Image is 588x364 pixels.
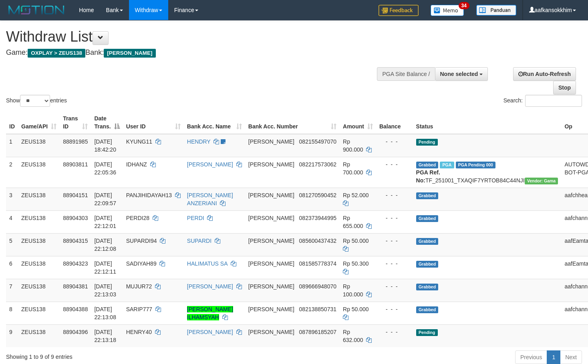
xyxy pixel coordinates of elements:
span: OXPLAY > ZEUS138 [28,49,85,58]
span: Grabbed [416,284,439,290]
span: Copy 082138850731 to clipboard [299,306,336,312]
span: 88904315 [63,238,88,244]
button: None selected [435,67,488,81]
td: 3 [6,188,18,210]
span: Rp 700.000 [343,161,363,176]
span: Rp 900.000 [343,138,363,153]
label: Show entries [6,95,67,107]
span: [PERSON_NAME] [248,161,294,168]
div: - - - [379,160,410,168]
span: 34 [459,2,469,9]
td: ZEUS138 [18,188,60,210]
span: Marked by aafchomsokheang [440,162,454,168]
span: 88903811 [63,161,88,168]
a: [PERSON_NAME] [187,329,233,335]
span: Vendor URL: https://trx31.1velocity.biz [525,178,558,184]
a: [PERSON_NAME] ANZERIANI [187,192,233,206]
span: None selected [440,71,478,77]
span: [DATE] 18:42:20 [94,138,116,153]
span: [DATE] 22:13:03 [94,283,116,298]
b: PGA Ref. No: [416,169,440,184]
td: 2 [6,157,18,188]
span: Copy 082155497070 to clipboard [299,138,336,145]
td: 6 [6,256,18,279]
span: 88904303 [63,215,88,221]
span: Grabbed [416,306,439,313]
span: Rp 50.000 [343,306,369,312]
th: Trans ID: activate to sort column ascending [60,111,91,134]
span: MUJUR72 [126,283,152,290]
td: ZEUS138 [18,233,60,256]
span: [PERSON_NAME] [104,49,155,58]
span: [DATE] 22:12:08 [94,238,116,252]
h4: Game: Bank: [6,49,384,57]
span: 88904323 [63,260,88,267]
span: [DATE] 22:09:57 [94,192,116,206]
span: IDHANZ [126,161,147,168]
div: - - - [379,191,410,199]
div: - - - [379,282,410,290]
th: Bank Acc. Name: activate to sort column ascending [184,111,245,134]
span: [PERSON_NAME] [248,283,294,290]
a: Run Auto-Refresh [513,67,576,81]
span: SADIYAH89 [126,260,157,267]
a: [PERSON_NAME] ILHAMSYAH [187,306,233,320]
td: ZEUS138 [18,210,60,233]
span: Rp 632.000 [343,329,363,343]
span: [DATE] 22:12:01 [94,215,116,229]
th: Game/API: activate to sort column ascending [18,111,60,134]
span: [PERSON_NAME] [248,238,294,244]
span: Pending [416,139,438,146]
a: HENDRY [187,138,211,145]
img: Button%20Memo.svg [431,5,464,16]
td: TF_251001_TXAQIF7YRTOB84C44NJI [413,157,562,188]
span: [PERSON_NAME] [248,138,294,145]
td: ZEUS138 [18,256,60,279]
th: Amount: activate to sort column ascending [340,111,376,134]
td: ZEUS138 [18,324,60,347]
td: 4 [6,210,18,233]
span: 88891985 [63,138,88,145]
h1: Withdraw List [6,29,384,45]
th: Balance [376,111,413,134]
a: Next [560,350,582,364]
span: PERDI28 [126,215,149,221]
span: Rp 50.300 [343,260,369,267]
select: Showentries [20,95,50,107]
span: [DATE] 22:13:08 [94,306,116,320]
td: 1 [6,134,18,157]
a: [PERSON_NAME] [187,161,233,168]
td: 9 [6,324,18,347]
span: KYUNG11 [126,138,152,145]
img: panduan.png [476,5,516,16]
td: 8 [6,302,18,324]
span: [PERSON_NAME] [248,260,294,267]
span: [PERSON_NAME] [248,306,294,312]
a: Stop [553,81,576,94]
th: ID [6,111,18,134]
span: Copy 089666948070 to clipboard [299,283,336,290]
span: 88904151 [63,192,88,198]
span: Pending [416,329,438,336]
th: User ID: activate to sort column ascending [123,111,184,134]
span: SUPARDI94 [126,238,157,244]
div: - - - [379,138,410,146]
span: PGA Pending [456,162,496,168]
span: Copy 082373944995 to clipboard [299,215,336,221]
span: [DATE] 22:05:36 [94,161,116,176]
span: 88904381 [63,283,88,290]
div: Showing 1 to 9 of 9 entries [6,350,239,361]
th: Date Trans.: activate to sort column descending [91,111,123,134]
td: ZEUS138 [18,279,60,302]
div: - - - [379,260,410,268]
span: Grabbed [416,215,439,222]
div: PGA Site Balance / [377,67,435,81]
td: ZEUS138 [18,134,60,157]
span: Rp 52.000 [343,192,369,198]
span: [PERSON_NAME] [248,192,294,198]
span: 88904396 [63,329,88,335]
span: Rp 100.000 [343,283,363,298]
span: Rp 50.000 [343,238,369,244]
div: - - - [379,305,410,313]
span: [DATE] 22:13:18 [94,329,116,343]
